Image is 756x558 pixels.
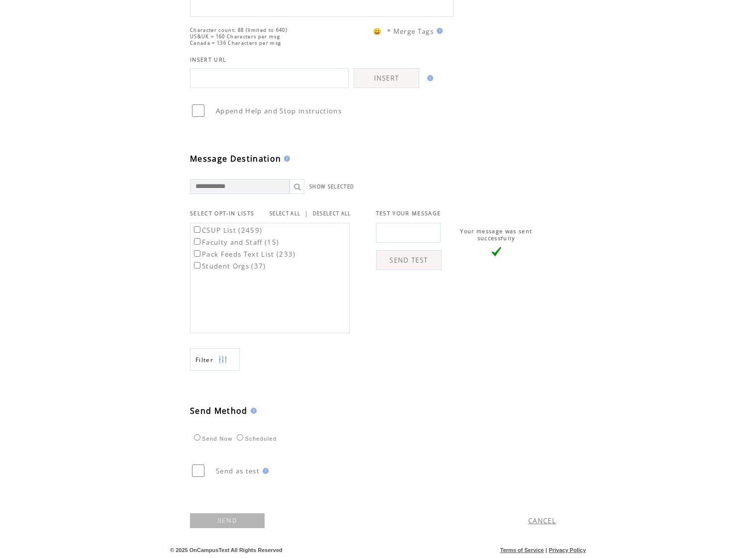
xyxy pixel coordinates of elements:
span: Canada = 136 Characters per msg [190,40,281,46]
a: SELECT ALL [270,210,300,217]
img: help.gif [260,468,269,474]
span: | [546,547,547,553]
input: Student Orgs (37) [194,262,200,269]
a: INSERT [354,68,419,88]
img: help.gif [424,75,433,81]
span: Send as test [216,466,260,475]
label: Student Orgs (37) [192,262,266,271]
input: CSUP List (2459) [194,226,200,233]
a: CANCEL [528,516,556,525]
span: Send Method [190,405,248,416]
a: SHOW SELECTED [309,184,354,190]
span: Show filters [195,356,213,364]
span: US&UK = 160 Characters per msg [190,33,280,40]
span: SELECT OPT-IN LISTS [190,210,254,217]
a: DESELECT ALL [313,210,351,217]
a: Filter [190,348,240,371]
img: help.gif [281,156,290,162]
span: TEST YOUR MESSAGE [376,210,441,217]
a: Privacy Policy [549,547,586,553]
span: INSERT URL [190,56,226,63]
label: CSUP List (2459) [192,226,262,235]
label: Send Now [191,436,232,442]
span: Your message was sent successfully [460,228,532,242]
span: © 2025 OnCampusText All Rights Reserved [170,547,283,553]
span: | [304,209,308,218]
input: Pack Feeds Text List (233) [194,250,200,257]
input: Send Now [194,434,200,441]
input: Faculty and Staff (15) [194,238,200,245]
input: Scheduled [237,434,243,441]
img: help.gif [434,28,443,34]
span: Character count: 88 (limited to 640) [190,27,287,33]
label: Faculty and Staff (15) [192,238,279,247]
span: Append Help and Stop instructions [216,106,342,115]
label: Scheduled [234,436,277,442]
img: vLarge.png [491,247,501,257]
label: Pack Feeds Text List (233) [192,250,296,259]
span: Message Destination [190,153,281,164]
a: SEND [190,513,265,528]
img: filters.png [218,349,227,371]
a: Terms of Service [500,547,544,553]
span: * Merge Tags [387,27,434,36]
a: SEND TEST [376,250,442,270]
span: 😀 [373,27,382,36]
img: help.gif [248,408,257,414]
